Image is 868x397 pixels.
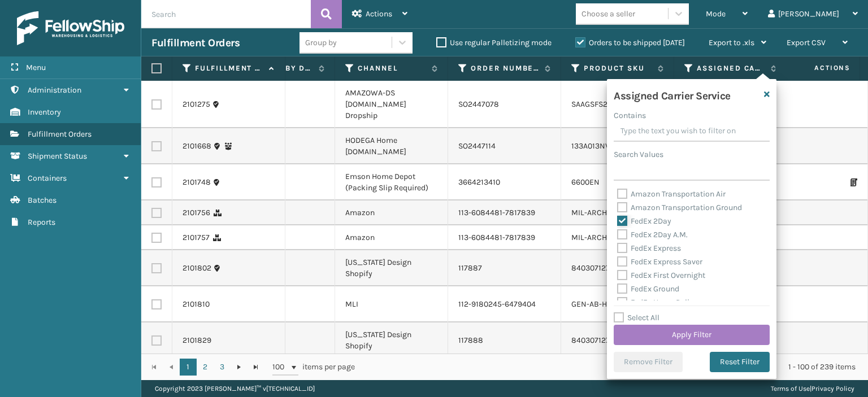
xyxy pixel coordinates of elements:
label: Channel [358,63,426,73]
a: Go to the next page [231,359,248,376]
a: 2101275 [183,99,210,110]
span: Go to the last page [251,363,261,372]
td: 117887 [448,250,561,286]
span: Menu [26,63,46,72]
td: SO2447114 [448,128,561,164]
label: FedEx 2Day [617,216,671,226]
td: [US_STATE] Design Shopify [335,250,448,286]
a: Privacy Policy [811,385,854,392]
a: 2 [197,359,214,376]
label: Contains [614,110,646,121]
a: 2101668 [183,141,211,152]
span: Shipment Status [28,151,87,161]
a: 2101829 [183,335,211,346]
td: MLI [335,286,448,322]
td: 117888 [448,322,561,359]
td: SO2447078 [448,81,561,128]
a: 2101757 [183,232,210,243]
span: Inventory [28,107,61,117]
label: Amazon Transportation Ground [617,203,742,212]
div: Choose a seller [581,8,635,20]
button: Reset Filter [710,352,770,372]
a: 2101748 [183,177,211,188]
a: 840307127129 [571,263,622,273]
button: Remove Filter [614,352,683,372]
img: logo [17,11,124,45]
span: Actions [366,9,392,19]
td: Amazon [335,225,448,250]
a: SAAGSFS2BU3143 [571,99,634,109]
a: 1 [180,359,197,376]
button: Apply Filter [614,325,770,345]
label: Order Number [471,63,539,73]
span: 100 [272,361,289,373]
div: Group by [305,37,337,49]
span: Export to .xls [709,38,754,47]
div: 1 - 100 of 239 items [371,361,856,373]
span: Containers [28,173,67,183]
span: Actions [779,59,857,77]
td: AMAZOWA-DS [DOMAIN_NAME] Dropship [335,81,448,128]
span: Batches [28,195,57,205]
a: Go to the last page [248,359,264,376]
input: Type the text you wish to filter on [614,121,770,142]
a: 2101756 [183,207,210,219]
label: Orders to be shipped [DATE] [575,38,685,47]
label: Product SKU [584,63,652,73]
label: Search Values [614,149,663,160]
label: Assigned Carrier Service [697,63,765,73]
span: Export CSV [787,38,826,47]
td: Emson Home Depot (Packing Slip Required) [335,164,448,200]
a: 840307127129 [571,335,622,345]
a: 133A013NVY [571,141,614,151]
label: FedEx Home Delivery [617,298,704,307]
span: Go to the next page [235,363,244,372]
label: Fulfillment Order Id [195,63,263,73]
td: 113-6084481-7817839 [448,225,561,250]
i: Print Packing Slip [850,178,857,186]
td: HODEGA Home [DOMAIN_NAME] [335,128,448,164]
label: FedEx Ground [617,284,679,294]
label: FedEx 2Day A.M. [617,230,688,239]
a: 3 [214,359,231,376]
h4: Assigned Carrier Service [614,86,731,103]
div: | [771,380,854,397]
label: FedEx Express [617,243,681,253]
span: Administration [28,85,81,95]
label: Use regular Palletizing mode [436,38,552,47]
label: FedEx Express Saver [617,257,702,267]
a: MIL-ARCH-CBNT-BX 1 [571,233,647,242]
td: Amazon [335,200,448,225]
span: items per page [272,359,355,376]
a: 6600EN [571,177,600,187]
p: Copyright 2023 [PERSON_NAME]™ v [TECHNICAL_ID] [155,380,315,397]
a: 2101802 [183,263,211,274]
label: Select All [614,313,659,322]
td: 113-6084481-7817839 [448,200,561,225]
td: 112-9180245-6479404 [448,286,561,322]
h3: Fulfillment Orders [151,36,240,50]
label: Amazon Transportation Air [617,189,726,199]
td: [US_STATE] Design Shopify [335,322,448,359]
span: Reports [28,217,55,227]
a: 2101810 [183,299,210,310]
td: 3664213410 [448,164,561,200]
span: Mode [706,9,726,19]
span: Fulfillment Orders [28,129,92,139]
a: GEN-AB-H-TXL [571,299,623,309]
a: MIL-ARCH-CBNT-BX 2 [571,208,649,217]
a: Terms of Use [771,385,810,392]
label: FedEx First Overnight [617,271,705,280]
